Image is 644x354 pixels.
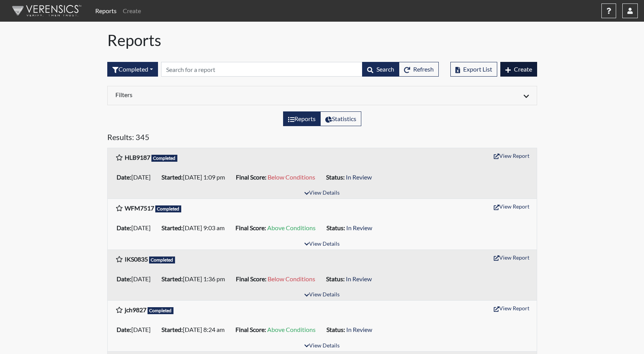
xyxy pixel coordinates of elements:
[326,326,345,333] b: Status:
[362,62,399,77] button: Search
[149,257,175,263] span: Completed
[236,275,266,282] b: Final Score:
[148,307,174,314] span: Completed
[268,275,315,282] span: Below Conditions
[235,224,266,231] b: Final Score:
[413,65,434,73] span: Refresh
[125,204,154,212] b: WFM7517
[113,323,158,336] li: [DATE]
[399,62,439,77] button: Refresh
[161,173,183,181] b: Started:
[107,31,537,50] h1: Reports
[117,224,131,231] b: Date:
[490,200,533,212] button: View Report
[346,224,372,231] span: In Review
[161,326,183,333] b: Started:
[268,173,315,181] span: Below Conditions
[92,3,120,19] a: Reports
[158,273,233,285] li: [DATE] 1:36 pm
[125,306,146,313] b: jch9827
[110,91,535,100] div: Click to expand/collapse filters
[283,111,321,126] label: View the list of reports
[500,62,537,77] button: Create
[161,62,362,77] input: Search by Registration ID, Interview Number, or Investigation Name.
[301,188,343,198] button: View Details
[117,173,131,181] b: Date:
[120,3,144,19] a: Create
[301,239,343,250] button: View Details
[113,273,158,285] li: [DATE]
[301,341,343,351] button: View Details
[125,255,148,263] b: IKS0835
[158,222,232,234] li: [DATE] 9:03 am
[117,275,131,282] b: Date:
[113,222,158,234] li: [DATE]
[326,275,345,282] b: Status:
[155,205,182,212] span: Completed
[490,302,533,314] button: View Report
[161,275,183,282] b: Started:
[346,173,372,181] span: In Review
[346,275,372,282] span: In Review
[107,62,158,77] div: Filter by interview status
[514,65,532,73] span: Create
[151,155,178,162] span: Completed
[161,224,183,231] b: Started:
[107,62,158,77] button: Completed
[115,91,316,98] h6: Filters
[326,224,345,231] b: Status:
[376,65,394,73] span: Search
[346,326,372,333] span: In Review
[320,111,361,126] label: View statistics about completed interviews
[267,326,316,333] span: Above Conditions
[490,251,533,263] button: View Report
[113,171,158,183] li: [DATE]
[267,224,316,231] span: Above Conditions
[450,62,497,77] button: Export List
[463,65,492,73] span: Export List
[158,171,233,183] li: [DATE] 1:09 pm
[158,323,232,336] li: [DATE] 8:24 am
[326,173,345,181] b: Status:
[107,132,537,145] h5: Results: 345
[490,150,533,162] button: View Report
[125,154,150,161] b: HLB9187
[236,173,266,181] b: Final Score:
[235,326,266,333] b: Final Score:
[301,290,343,300] button: View Details
[117,326,131,333] b: Date:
